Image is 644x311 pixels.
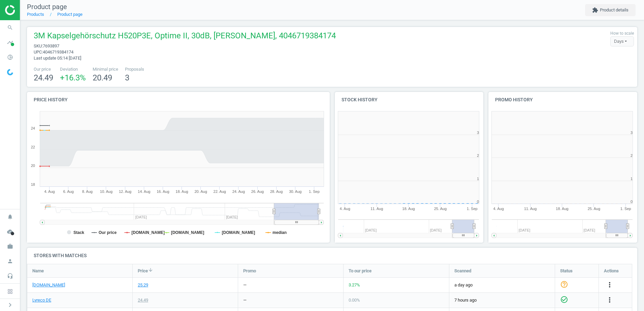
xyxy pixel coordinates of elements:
[138,189,150,194] tspan: 14. Aug
[610,36,634,46] div: Days
[606,296,614,305] button: more_vert
[138,297,148,303] div: 24.49
[31,182,35,186] text: 18
[556,207,569,211] tspan: 18. Aug
[370,207,383,211] tspan: 11. Aug
[434,207,446,211] tspan: 25. Aug
[157,189,169,194] tspan: 16. Aug
[477,153,479,158] text: 2
[99,230,117,235] tspan: Our price
[214,189,226,194] tspan: 22. Aug
[138,282,148,288] div: 25.29
[34,43,43,48] span: sku :
[477,200,479,204] text: 0
[100,189,112,194] tspan: 10. Aug
[243,282,247,288] div: —
[272,230,287,235] tspan: median
[119,189,131,194] tspan: 12. Aug
[60,73,86,82] span: +16.3 %
[251,189,264,194] tspan: 26. Aug
[34,30,336,43] span: 3M Kapselgehörschutz H520P3E, Optime II, 30dB, [PERSON_NAME], 4046719384174
[524,207,537,211] tspan: 11. Aug
[31,145,35,149] text: 22
[32,282,65,288] a: [DOMAIN_NAME]
[604,268,619,274] span: Actions
[606,281,614,289] i: more_vert
[43,43,59,48] span: 7693897
[175,189,188,194] tspan: 18. Aug
[620,207,631,211] tspan: 1. Sep
[44,189,55,194] tspan: 4. Aug
[560,268,573,274] span: Status
[454,268,471,274] span: Scanned
[4,36,17,49] i: timeline
[466,207,477,211] tspan: 1. Sep
[270,189,283,194] tspan: 28. Aug
[34,49,43,55] span: upc :
[243,297,247,303] div: —
[27,3,67,11] span: Product page
[477,177,479,181] text: 1
[606,296,614,304] i: more_vert
[560,280,568,288] i: help_outline
[631,177,633,181] text: 1
[592,7,598,13] i: extension
[4,225,17,238] i: cloud_done
[243,268,256,274] span: Promo
[93,66,118,72] span: Minimal price
[6,301,14,309] i: chevron_right
[73,230,84,235] tspan: Stack
[477,131,479,135] text: 3
[60,66,86,72] span: Deviation
[138,268,148,274] span: Price
[4,51,17,64] i: pie_chart_outlined
[402,207,415,211] tspan: 18. Aug
[340,207,350,211] tspan: 4. Aug
[4,240,17,253] i: work
[27,92,330,108] h4: Price history
[4,255,17,268] i: person
[588,207,600,211] tspan: 25. Aug
[32,297,51,303] a: Lyreco DE
[4,210,17,223] i: notifications
[631,200,633,204] text: 0
[7,69,13,75] img: wGWNvw8QSZomAAAAABJRU5ErkJggg==
[34,73,53,82] span: 24.49
[4,270,17,282] i: headset_mic
[31,164,35,168] text: 20
[125,66,144,72] span: Proposals
[309,189,320,194] tspan: 1. Sep
[5,5,53,15] img: ajHJNr6hYgQAAAAASUVORK5CYII=
[488,92,637,108] h4: Promo history
[34,56,81,61] span: Last update 05:14 [DATE]
[349,298,360,303] span: 0.00 %
[606,281,614,289] button: more_vert
[349,282,360,287] span: 3.27 %
[454,282,550,288] span: a day ago
[171,230,204,235] tspan: [DOMAIN_NAME]
[125,73,129,82] span: 3
[31,126,35,130] text: 24
[493,207,504,211] tspan: 4. Aug
[34,66,53,72] span: Our price
[2,301,19,309] button: chevron_right
[82,189,93,194] tspan: 8. Aug
[63,189,74,194] tspan: 6. Aug
[93,73,112,82] span: 20.49
[43,49,73,55] span: 4046719384174
[631,131,633,135] text: 3
[222,230,255,235] tspan: [DOMAIN_NAME]
[131,230,165,235] tspan: [DOMAIN_NAME]
[27,12,44,17] a: Products
[57,12,83,17] a: Product page
[148,267,153,273] i: arrow_downward
[335,92,484,108] h4: Stock history
[585,4,636,16] button: extensionProduct details
[32,268,44,274] span: Name
[232,189,245,194] tspan: 24. Aug
[4,21,17,34] i: search
[631,153,633,158] text: 2
[289,189,301,194] tspan: 30. Aug
[560,295,568,303] i: check_circle_outline
[194,189,207,194] tspan: 20. Aug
